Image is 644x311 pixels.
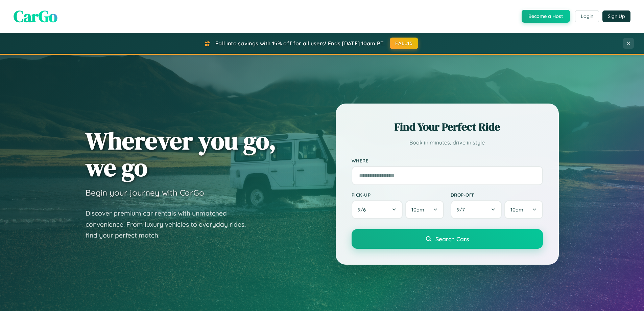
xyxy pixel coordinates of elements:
[457,206,468,213] span: 9 / 7
[86,208,255,241] p: Discover premium car rentals with unmatched convenience. From luxury vehicles to everyday rides, ...
[14,5,57,27] span: CarGo
[352,229,543,249] button: Search Cars
[575,10,599,22] button: Login
[602,10,630,22] button: Sign Up
[435,235,469,243] span: Search Cars
[352,200,403,219] button: 9/6
[522,10,570,23] button: Become a Host
[215,40,385,47] span: Fall into savings with 15% off for all users! Ends [DATE] 10am PT.
[504,200,543,219] button: 10am
[358,206,369,213] span: 9 / 6
[451,200,502,219] button: 9/7
[352,138,543,148] p: Book in minutes, drive in style
[352,192,444,198] label: Pick-up
[352,158,543,163] label: Where
[86,187,204,198] h3: Begin your journey with CarGo
[451,192,543,198] label: Drop-off
[390,38,418,49] button: FALL15
[510,206,523,213] span: 10am
[411,206,424,213] span: 10am
[86,127,276,181] h1: Wherever you go, we go
[405,200,444,219] button: 10am
[352,119,543,134] h2: Find Your Perfect Ride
